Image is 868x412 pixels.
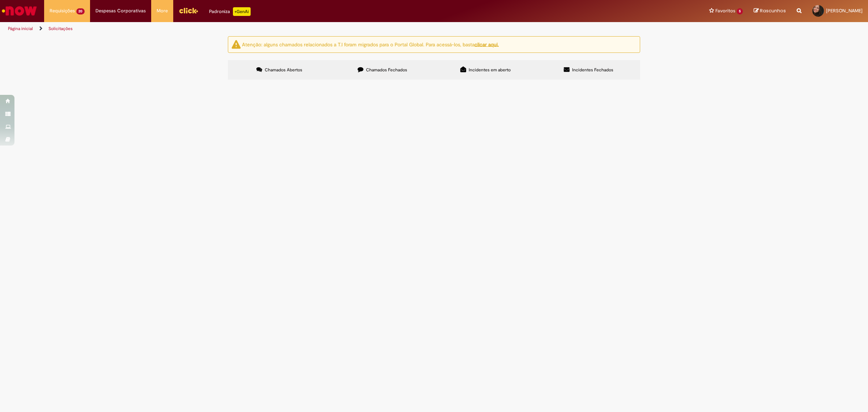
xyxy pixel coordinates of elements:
[715,7,735,14] span: Favoritos
[50,7,75,14] span: Requisições
[233,7,251,16] p: +GenAi
[366,67,407,73] span: Chamados Fechados
[76,8,85,14] span: 20
[157,7,168,14] span: More
[5,22,573,35] ul: Trilhas de página
[209,7,251,16] div: Padroniza
[469,67,511,73] span: Incidentes em aberto
[95,7,146,14] span: Despesas Corporativas
[572,67,613,73] span: Incidentes Fechados
[242,41,499,47] ng-bind-html: Atenção: alguns chamados relacionados a T.I foram migrados para o Portal Global. Para acessá-los,...
[8,26,33,31] a: Página inicial
[760,7,786,14] span: Rascunhos
[48,26,73,31] a: Solicitações
[179,5,198,16] img: click_logo_yellow_360x200.png
[754,8,786,14] a: Rascunhos
[1,4,38,18] img: ServiceNow
[826,8,863,14] span: [PERSON_NAME]
[475,41,499,47] a: clicar aqui.
[265,67,302,73] span: Chamados Abertos
[737,8,743,14] span: 5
